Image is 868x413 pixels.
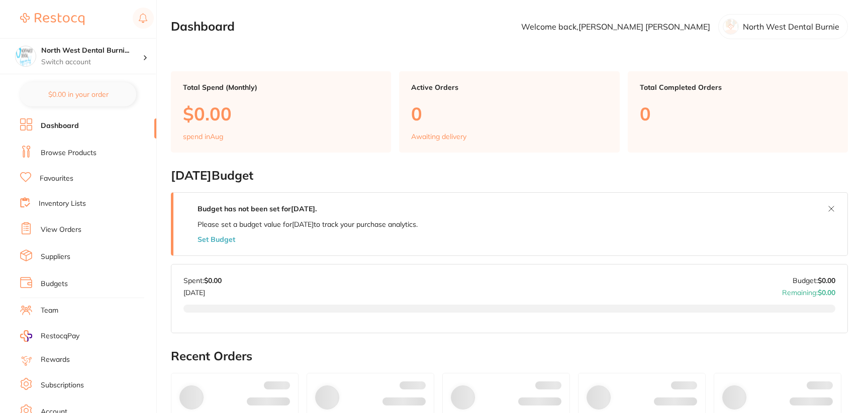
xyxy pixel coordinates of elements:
a: Inventory Lists [39,199,86,209]
p: Budget: [793,277,835,285]
img: North West Dental Burnie [16,46,36,66]
p: [DATE] [183,285,222,297]
a: Active Orders0Awaiting delivery [399,71,619,153]
a: Browse Products [41,148,97,158]
strong: $0.00 [818,276,835,285]
button: $0.00 in your order [20,82,136,106]
h2: Dashboard [171,20,235,34]
strong: $0.00 [818,288,835,297]
a: Rewards [41,355,70,365]
a: Restocq Logo [20,8,84,31]
p: Awaiting delivery [411,132,466,141]
p: Switch account [41,57,143,67]
p: $0.00 [183,103,379,124]
a: View Orders [41,225,81,235]
a: Total Completed Orders0 [628,71,848,153]
img: Restocq Logo [20,13,84,25]
img: RestocqPay [20,330,32,342]
p: 0 [640,103,836,124]
a: Subscriptions [41,380,84,390]
a: Suppliers [41,252,70,262]
p: Please set a budget value for [DATE] to track your purchase analytics. [198,220,418,228]
p: Total Spend (Monthly) [183,83,379,91]
p: Remaining: [782,285,835,297]
p: Welcome back, [PERSON_NAME] [PERSON_NAME] [521,22,710,31]
p: 0 [411,103,607,124]
p: spend in Aug [183,132,223,141]
a: Favourites [40,174,73,184]
span: RestocqPay [41,331,79,341]
a: Team [41,306,58,316]
strong: $0.00 [204,276,222,285]
button: Set Budget [198,235,235,243]
p: Active Orders [411,83,607,91]
h2: [DATE] Budget [171,169,848,183]
a: RestocqPay [20,330,79,342]
a: Total Spend (Monthly)$0.00spend inAug [171,71,391,153]
a: Budgets [41,279,68,289]
h4: North West Dental Burnie [41,46,143,56]
p: Total Completed Orders [640,83,836,91]
h2: Recent Orders [171,349,848,363]
p: Spent: [183,277,222,285]
strong: Budget has not been set for [DATE] . [198,204,317,213]
p: North West Dental Burnie [743,22,839,31]
a: Dashboard [41,121,79,131]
